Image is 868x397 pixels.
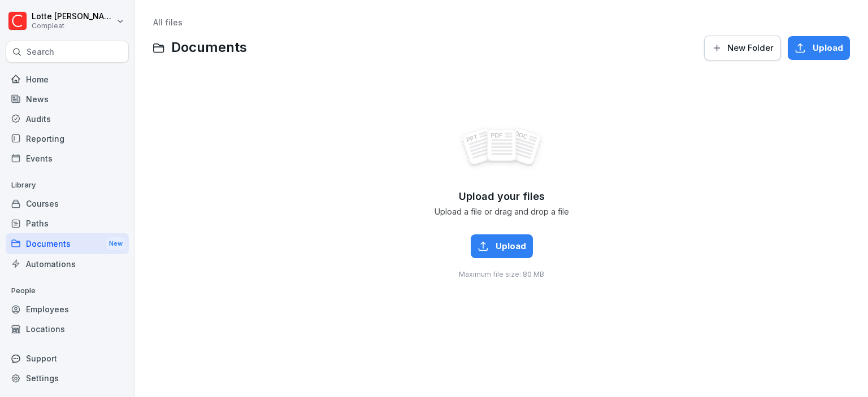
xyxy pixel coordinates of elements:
a: Home [6,69,129,89]
span: Documents [171,40,247,56]
span: Upload [496,240,526,252]
span: Upload a file or drag and drop a file [435,207,569,217]
p: Library [6,176,129,194]
div: New [106,237,125,250]
a: News [6,89,129,109]
div: Support [6,348,129,368]
a: Locations [6,319,129,339]
a: Employees [6,299,129,319]
button: Upload [788,36,850,60]
p: Search [27,46,54,58]
span: Upload [813,42,843,54]
a: Courses [6,194,129,213]
button: Upload [471,234,533,258]
span: New Folder [727,42,774,54]
a: DocumentsNew [6,233,129,254]
a: Audits [6,109,129,129]
p: Lotte [PERSON_NAME] [32,12,114,21]
span: Maximum file size: 80 MB [459,269,544,280]
span: Upload your files [459,190,545,203]
a: Automations [6,254,129,274]
a: Reporting [6,129,129,149]
a: Paths [6,213,129,233]
button: New Folder [704,36,781,60]
a: All files [153,18,183,27]
p: Compleat [32,22,114,30]
a: Settings [6,368,129,388]
p: People [6,282,129,300]
a: Events [6,149,129,168]
div: Documents [6,233,129,254]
